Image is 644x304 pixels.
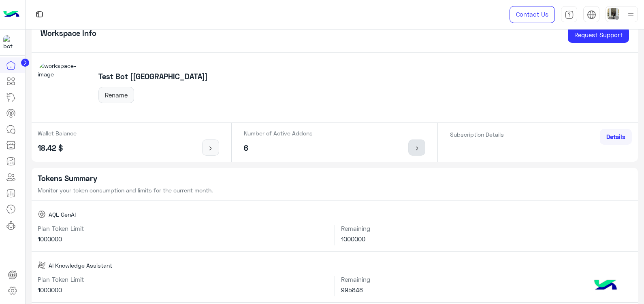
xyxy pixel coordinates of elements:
[38,261,46,269] img: AI Knowledge Assistant
[38,129,77,137] p: Wallet Balance
[49,261,112,270] span: AI Knowledge Assistant
[98,72,208,81] h5: Test Bot [[GEOGRAPHIC_DATA]]
[341,286,632,293] h6: 995848
[561,6,577,23] a: tab
[41,29,96,38] h5: Workspace Info
[450,130,504,139] p: Subscription Details
[34,9,45,19] img: tab
[341,225,632,232] h6: Remaining
[38,276,329,283] h6: Plan Token Limit
[98,87,134,103] button: Rename
[606,133,625,140] span: Details
[38,186,632,194] p: Monitor your token consumption and limits for the current month.
[38,286,329,293] h6: 1000000
[38,144,77,153] h5: 18.42 $
[510,6,555,23] a: Contact Us
[38,235,329,243] h6: 1000000
[206,145,216,152] img: icon
[626,10,636,20] img: profile
[38,174,632,183] h5: Tokens Summary
[591,272,620,300] img: hulul-logo.png
[38,225,329,232] h6: Plan Token Limit
[341,276,632,283] h6: Remaining
[38,210,46,218] img: AQL GenAI
[565,10,574,19] img: tab
[608,8,619,19] img: userImage
[3,35,18,50] img: 197426356791770
[38,61,90,113] img: workspace-image
[49,210,76,219] span: AQL GenAI
[587,10,596,19] img: tab
[412,145,422,152] img: icon
[244,129,313,137] p: Number of Active Addons
[600,129,632,145] a: Details
[244,144,313,153] h5: 6
[3,6,19,23] img: Logo
[341,235,632,243] h6: 1000000
[568,27,629,43] a: Request Support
